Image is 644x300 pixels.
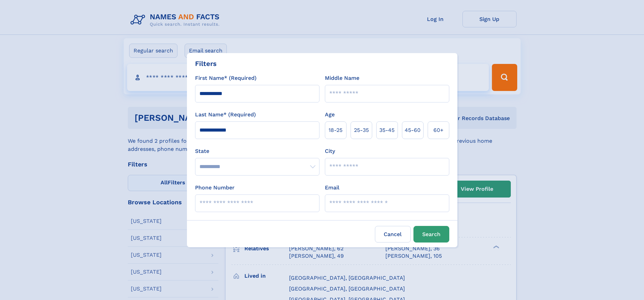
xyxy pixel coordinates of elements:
label: State [195,147,319,155]
span: 25‑35 [354,126,369,134]
label: Last Name* (Required) [195,111,256,119]
span: 60+ [433,126,444,134]
button: Search [413,226,449,243]
label: Email [325,184,339,192]
label: Middle Name [325,74,359,82]
span: 35‑45 [379,126,395,134]
span: 18‑25 [329,126,342,134]
div: Filters [195,59,217,69]
span: 45‑60 [405,126,421,134]
label: Cancel [375,226,411,243]
label: Phone Number [195,184,235,192]
label: First Name* (Required) [195,74,257,82]
label: Age [325,111,335,119]
label: City [325,147,335,155]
